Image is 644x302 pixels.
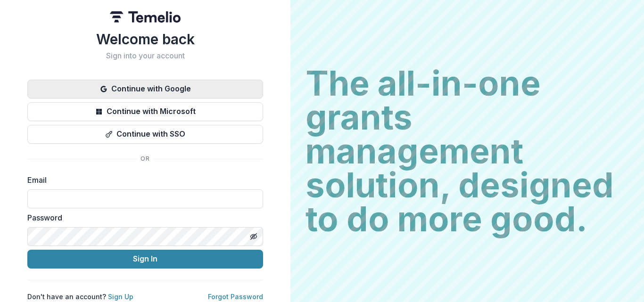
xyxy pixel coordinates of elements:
label: Password [27,212,257,223]
button: Continue with SSO [27,125,263,144]
button: Continue with Microsoft [27,102,263,121]
button: Sign In [27,250,263,269]
button: Continue with Google [27,80,263,98]
img: Temelio [110,11,181,23]
a: Sign Up [108,293,133,301]
a: Forgot Password [208,293,263,301]
button: Toggle password visibility [246,229,261,244]
label: Email [27,174,257,186]
h2: Sign into your account [27,51,263,60]
h1: Welcome back [27,31,263,48]
p: Don't have an account? [27,292,133,302]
